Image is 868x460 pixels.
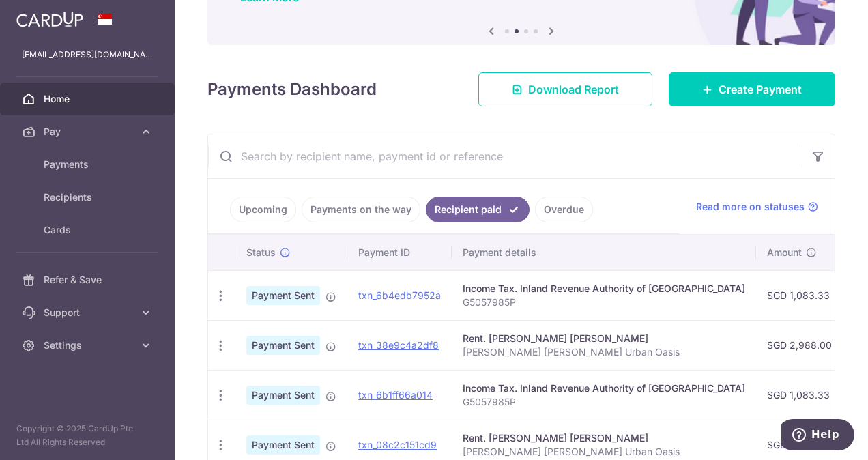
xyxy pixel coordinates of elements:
span: Download Report [528,81,619,98]
p: G5057985P [463,296,745,309]
span: Payment Sent [246,286,320,305]
span: Support [44,306,134,319]
a: Recipient paid [426,197,530,222]
a: Overdue [535,197,593,222]
input: Search by recipient name, payment id or reference [208,134,802,178]
a: Create Payment [669,72,835,106]
div: Rent. [PERSON_NAME] [PERSON_NAME] [463,332,745,345]
a: Download Report [478,72,652,106]
a: Read more on statuses [696,200,818,214]
span: Create Payment [719,81,802,98]
p: [EMAIL_ADDRESS][DOMAIN_NAME] [22,48,153,61]
img: CardUp [16,11,83,27]
a: txn_38e9c4a2df8 [358,339,439,351]
span: Amount [767,246,802,259]
p: G5057985P [463,395,745,409]
th: Payment ID [347,235,452,270]
th: Payment details [452,235,756,270]
span: Pay [44,125,134,139]
a: txn_6b4edb7952a [358,289,441,301]
span: Recipients [44,190,134,204]
span: Payments [44,158,134,171]
td: SGD 2,988.00 [756,320,843,370]
span: Payment Sent [246,386,320,405]
span: Read more on statuses [696,200,805,214]
a: txn_08c2c151cd9 [358,439,437,450]
p: [PERSON_NAME] [PERSON_NAME] Urban Oasis [463,445,745,459]
td: SGD 1,083.33 [756,370,843,420]
p: [PERSON_NAME] [PERSON_NAME] Urban Oasis [463,345,745,359]
span: Payment Sent [246,336,320,355]
a: txn_6b1ff66a014 [358,389,433,401]
iframe: Opens a widget where you can find more information [781,419,854,453]
span: Status [246,246,276,259]
div: Income Tax. Inland Revenue Authority of [GEOGRAPHIC_DATA] [463,282,745,296]
div: Rent. [PERSON_NAME] [PERSON_NAME] [463,431,745,445]
h4: Payments Dashboard [207,77,377,102]
td: SGD 1,083.33 [756,270,843,320]
div: Income Tax. Inland Revenue Authority of [GEOGRAPHIC_DATA] [463,382,745,395]
span: Payment Sent [246,435,320,455]
a: Upcoming [230,197,296,222]
span: Cards [44,223,134,237]
span: Refer & Save [44,273,134,287]
a: Payments on the way [302,197,420,222]
span: Settings [44,339,134,352]
span: Home [44,92,134,106]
